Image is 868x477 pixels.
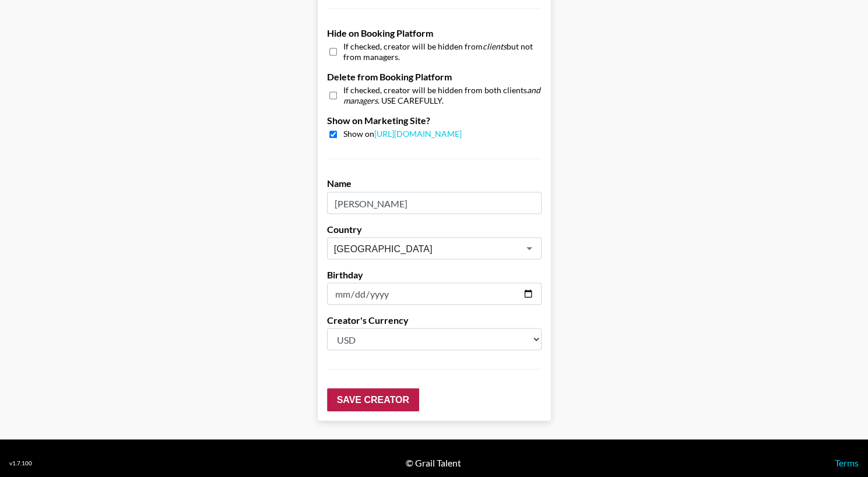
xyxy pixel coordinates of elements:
[343,129,462,140] span: Show on
[327,314,542,326] label: Creator's Currency
[521,240,537,256] button: Open
[327,71,542,83] label: Delete from Booking Platform
[327,27,542,39] label: Hide on Booking Platform
[327,115,542,126] label: Show on Marketing Site?
[835,457,859,468] a: Terms
[483,41,507,51] em: clients
[9,459,32,467] div: v 1.7.100
[374,129,462,139] a: [URL][DOMAIN_NAME]
[343,85,540,105] em: and managers
[327,388,419,411] input: Save Creator
[343,41,542,62] span: If checked, creator will be hidden from but not from managers.
[327,178,542,189] label: Name
[327,223,542,235] label: Country
[343,85,542,105] span: If checked, creator will be hidden from both clients . USE CAREFULLY.
[406,457,461,468] div: © Grail Talent
[327,268,542,280] label: Birthday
